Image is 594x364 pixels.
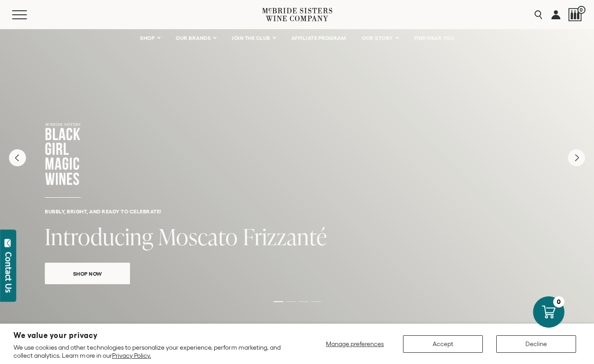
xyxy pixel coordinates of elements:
[273,301,283,302] li: Page dot 1
[45,208,549,214] h6: Bubbly, bright, and ready to celebrate!
[403,335,483,353] button: Accept
[226,29,281,47] a: JOIN THE CLUB
[321,335,390,353] button: Manage preferences
[232,35,270,41] span: JOIN THE CLUB
[568,149,585,166] button: Next
[291,35,346,41] span: AFFILIATE PROGRAM
[299,301,308,302] li: Page dot 3
[170,29,221,47] a: OUR BRANDS
[57,269,118,279] span: Shop Now
[12,10,44,19] button: Mobile Menu Trigger
[311,301,321,302] li: Page dot 4
[577,6,585,14] span: 0
[45,221,153,252] span: Introducing
[176,35,211,41] span: OUR BRANDS
[356,29,404,47] a: OUR STORY
[414,35,455,41] span: FIND NEAR YOU
[134,29,165,47] a: SHOP
[286,301,296,302] li: Page dot 2
[140,35,155,41] span: SHOP
[9,149,26,166] button: Previous
[496,335,576,353] button: Decline
[4,252,13,293] div: Contact Us
[326,340,384,347] span: Manage preferences
[158,221,238,252] span: Moscato
[553,296,564,308] div: 0
[112,352,151,359] a: Privacy Policy.
[286,29,352,47] a: AFFILIATE PROGRAM
[13,332,292,339] h2: We value your privacy
[362,35,393,41] span: OUR STORY
[45,263,130,284] a: Shop Now
[243,221,327,252] span: Frizzanté
[13,343,292,360] p: We use cookies and other technologies to personalize your experience, perform marketing, and coll...
[408,29,460,47] a: FIND NEAR YOU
